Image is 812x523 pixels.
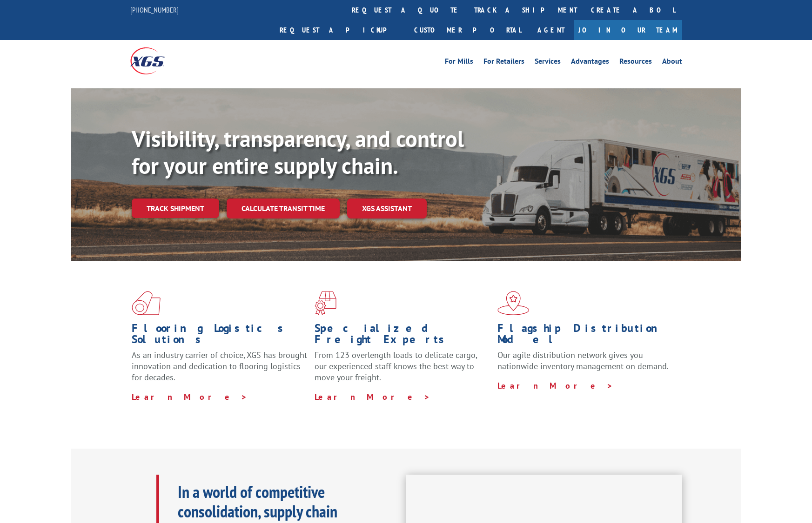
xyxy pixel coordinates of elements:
a: Track shipment [132,199,219,218]
img: xgs-icon-focused-on-flooring-red [315,291,336,315]
p: From 123 overlength loads to delicate cargo, our experienced staff knows the best way to move you... [315,350,490,391]
a: Advantages [571,58,609,68]
img: xgs-icon-total-supply-chain-intelligence-red [132,291,161,315]
a: Agent [528,20,574,40]
a: Learn More > [315,391,430,402]
h1: Flooring Logistics Solutions [132,323,308,350]
a: For Mills [445,58,473,68]
h1: Specialized Freight Experts [315,323,490,350]
a: Join Our Team [574,20,682,40]
span: Our agile distribution network gives you nationwide inventory management on demand. [497,350,669,371]
a: About [662,58,682,68]
a: Learn More > [132,391,248,402]
a: [PHONE_NUMBER] [130,5,179,14]
span: As an industry carrier of choice, XGS has brought innovation and dedication to flooring logistics... [132,350,307,383]
a: Calculate transit time [227,199,340,218]
img: xgs-icon-flagship-distribution-model-red [497,291,530,315]
a: For Retailers [483,58,524,68]
a: Resources [619,58,652,68]
b: Visibility, transparency, and control for your entire supply chain. [132,124,464,180]
a: Services [535,58,561,68]
a: Customer Portal [407,20,528,40]
a: XGS ASSISTANT [347,199,427,218]
a: Request a pickup [273,20,407,40]
h1: Flagship Distribution Model [497,323,673,350]
a: Learn More > [497,380,613,391]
